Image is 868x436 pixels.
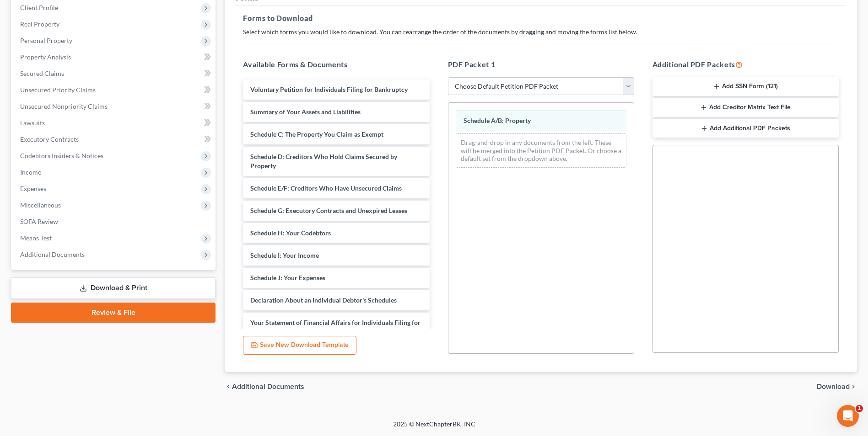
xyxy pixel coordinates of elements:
[464,117,531,124] span: Schedule A/B: Property
[20,69,64,77] span: Secured Claims
[20,152,103,160] span: Codebtors Insiders & Notices
[837,405,859,427] iframe: Intercom live chat
[20,185,46,192] span: Expenses
[652,98,839,117] button: Add Creditor Matrix Text File
[13,115,216,131] a: Lawsuits
[19,220,153,229] div: Adding Income
[250,251,319,259] span: Schedule I: Your Income
[250,207,407,214] span: Schedule G: Executory Contracts and Unexpired Leases
[19,237,153,246] div: Amendments
[18,65,165,80] p: Hi there!
[18,80,165,96] p: How can we help?
[250,153,397,170] span: Schedule D: Creditors Who Hold Claims Secured by Property
[20,102,108,110] span: Unsecured Nonpriority Claims
[250,85,408,93] span: Voluntary Petition for Individuals Filing for Bankruptcy
[20,234,52,242] span: Means Test
[90,15,108,33] img: Profile image for James
[13,49,216,65] a: Property Analysis
[225,383,304,390] a: chevron_left Additional Documents
[250,229,331,237] span: Schedule H: Your Codebtors
[11,303,216,323] a: Review & File
[20,250,85,258] span: Additional Documents
[250,274,325,282] span: Schedule J: Your Expenses
[9,107,174,142] div: Send us a messageWe typically reply in a few hours
[232,383,304,390] span: Additional Documents
[20,308,41,314] span: Home
[13,82,216,98] a: Unsecured Priority Claims
[652,119,839,138] button: Add Additional PDF Packets
[13,199,170,216] div: Attorney's Disclosure of Compensation
[61,285,122,322] button: Messages
[250,130,383,138] span: Schedule C: The Property You Claim as Exempt
[76,308,108,314] span: Messages
[145,308,160,314] span: Help
[817,383,850,390] span: Download
[652,59,839,70] h5: Additional PDF Packets
[13,98,216,115] a: Unsecured Nonpriority Claims
[20,119,45,127] span: Lawsuits
[122,285,183,322] button: Help
[856,405,863,412] span: 1
[13,131,216,148] a: Executory Contracts
[19,115,153,125] div: Send us a message
[19,176,153,196] div: Statement of Financial Affairs - Payments Made in the Last 90 days
[173,420,695,436] div: 2025 © NextChapterBK, INC
[456,133,626,168] div: Drag-and-drop in any documents from the left. These will be merged into the Petition PDF Packet. ...
[157,15,174,31] div: Close
[19,155,74,165] span: Search for help
[13,173,170,199] div: Statement of Financial Affairs - Payments Made in the Last 90 days
[448,59,634,70] h5: PDF Packet 1
[20,218,58,225] span: SOFA Review
[20,201,61,209] span: Miscellaneous
[107,15,125,33] img: Profile image for Lindsey
[19,203,153,213] div: Attorney's Disclosure of Compensation
[250,296,397,304] span: Declaration About an Individual Debtor's Schedules
[20,37,72,44] span: Personal Property
[250,108,361,116] span: Summary of Your Assets and Liabilities
[243,13,839,24] h5: Forms to Download
[13,65,216,82] a: Secured Claims
[817,383,857,390] button: Download chevron_right
[850,383,857,390] i: chevron_right
[250,319,421,335] span: Your Statement of Financial Affairs for Individuals Filing for Bankruptcy
[225,383,232,390] i: chevron_left
[20,20,59,28] span: Real Property
[19,125,153,134] div: We typically reply in a few hours
[124,15,143,33] img: Profile image for Emma
[243,336,356,355] button: Save New Download Template
[20,86,96,94] span: Unsecured Priority Claims
[243,59,429,70] h5: Available Forms & Documents
[13,151,170,169] button: Search for help
[243,27,839,37] p: Select which forms you would like to download. You can rearrange the order of the documents by dr...
[20,168,41,176] span: Income
[20,135,79,143] span: Executory Contracts
[20,4,58,11] span: Client Profile
[13,216,170,233] div: Adding Income
[250,184,402,192] span: Schedule E/F: Creditors Who Have Unsecured Claims
[13,233,170,250] div: Amendments
[11,277,216,299] a: Download & Print
[13,213,216,230] a: SOFA Review
[652,77,839,96] button: Add SSN Form (121)
[18,21,71,29] img: logo
[20,53,71,61] span: Property Analysis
